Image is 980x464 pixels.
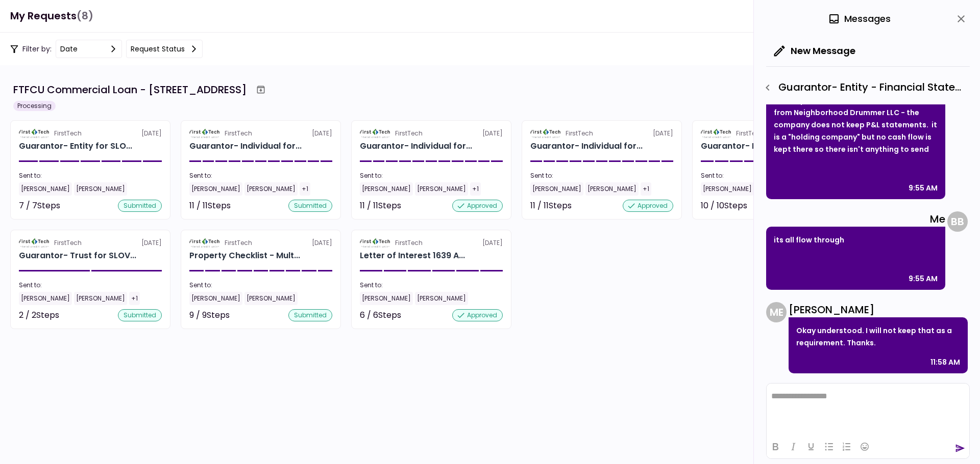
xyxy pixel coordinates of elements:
div: Sent to: [189,281,332,290]
img: Partner logo [189,238,220,248]
div: [PERSON_NAME] [74,292,127,305]
div: +1 [641,182,651,196]
div: [DATE] [701,129,844,138]
div: [DATE] [360,238,503,248]
div: 11 / 11 Steps [530,200,572,212]
div: 11 / 11 Steps [360,200,401,212]
div: 11 / 11 Steps [189,200,231,212]
div: submitted [118,200,162,212]
div: approved [452,309,503,321]
div: 6 / 6 Steps [360,309,401,321]
div: [DATE] [189,238,332,248]
div: [DATE] [360,129,503,138]
div: +1 [470,182,481,196]
div: FirstTech [225,129,252,138]
div: Messages [828,11,891,26]
button: Request status [126,40,203,58]
div: FTFCU Commercial Loan - [STREET_ADDRESS] [13,82,247,97]
div: [PERSON_NAME] [74,182,127,196]
div: submitted [288,200,332,212]
div: date [60,43,78,54]
div: [DATE] [19,129,162,138]
div: Sent to: [189,171,332,180]
div: submitted [118,309,162,321]
div: Filter by: [10,40,203,58]
div: [DATE] [19,238,162,248]
div: Guarantor- Entity - Financial Statement - Guarantor [759,79,970,96]
div: FirstTech [225,238,252,248]
div: FirstTech [395,129,423,138]
div: submitted [288,309,332,321]
div: [PERSON_NAME] [360,182,413,196]
div: Guarantor- Individual for SLOV AND SLOV, LLC John Curran [189,140,302,152]
p: Okay understood. I will not keep that as a requirement. Thanks. [796,324,960,349]
div: [PERSON_NAME] [415,292,468,305]
div: Guarantor- Individual for SLOV AND SLOV, LLC Shawn Buckley [530,140,643,152]
img: Partner logo [360,129,391,138]
button: Emojis [856,440,873,454]
button: Numbered list [838,440,855,454]
div: Sent to: [360,171,503,180]
button: New Message [766,38,864,64]
div: +1 [129,292,140,305]
img: Partner logo [19,129,50,138]
div: Sent to: [19,281,162,290]
div: Sent to: [360,281,503,290]
div: Sent to: [701,171,844,180]
div: 9:55 AM [909,272,938,285]
span: (8) [77,6,93,26]
div: FirstTech [54,129,82,138]
div: [PERSON_NAME] [19,182,72,196]
div: FirstTech [395,238,423,248]
div: M E [766,302,787,322]
div: Guarantor- Trust for SLOV AND SLOV, LLC S & B Buckley Family Trust dated July 7, 1999 [19,250,136,262]
div: Processing [13,101,56,111]
button: Underline [802,440,820,454]
iframe: Rich Text Area [767,384,969,434]
div: B B [947,211,968,232]
div: [PERSON_NAME] [789,302,968,317]
button: date [56,40,122,58]
div: FirstTech [54,238,82,248]
div: [PERSON_NAME] [189,292,242,305]
button: Bullet list [820,440,838,454]
div: [DATE] [189,129,332,138]
div: 9 / 9 Steps [189,309,230,321]
div: Sent to: [19,171,162,180]
strong: Please provide a YTD Income Statement from Neighborhood Drummer LLC - the company does not keep P... [774,95,937,154]
div: [PERSON_NAME] [244,182,298,196]
div: Me [766,211,945,227]
div: [PERSON_NAME] [585,182,639,196]
div: [PERSON_NAME] [530,182,583,196]
img: Partner logo [360,238,391,248]
div: approved [452,200,503,212]
div: [PERSON_NAME] [189,182,242,196]
button: Bold [767,440,784,454]
div: +1 [300,182,310,196]
div: [DATE] [530,129,673,138]
button: Italic [785,440,802,454]
div: approved [623,200,673,212]
div: [PERSON_NAME] [701,182,754,196]
div: [PERSON_NAME] [360,292,413,305]
h1: My Requests [10,6,93,26]
div: FirstTech [566,129,593,138]
div: Guarantor- Entity for SLOV AND SLOV, LLC Neighborhood Drummer, LLC [19,140,132,152]
img: Partner logo [189,129,220,138]
div: 9:55 AM [909,182,938,194]
img: Partner logo [19,238,50,248]
button: close [952,10,970,28]
button: Archive workflow [252,80,270,99]
div: FirstTech [736,129,764,138]
div: Letter of Interest 1639 Alameda Ave Lakewood OH [360,250,465,262]
div: 7 / 7 Steps [19,200,60,212]
div: Guarantor- Individual for SLOV AND SLOV, LLC Joe Miketo [360,140,472,152]
p: its all flow through [774,234,938,246]
button: send [955,443,965,453]
div: Property Checklist - Multi-Family for SLOV AND SLOV, LLC 1639 Alameda Ave [189,250,300,262]
img: Partner logo [701,129,732,138]
div: 11:58 AM [930,356,960,368]
div: 2 / 2 Steps [19,309,59,321]
div: [PERSON_NAME] [19,292,72,305]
